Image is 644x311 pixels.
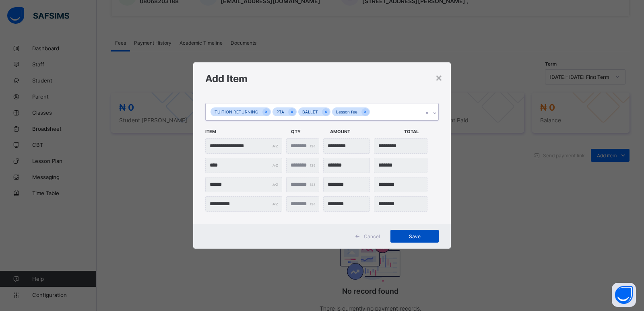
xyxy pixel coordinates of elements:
[298,107,322,117] div: BALLET
[396,233,433,239] span: Save
[205,73,439,84] h1: Add Item
[291,125,326,138] span: Qty
[612,283,636,307] button: Open asap
[332,107,361,117] div: Lesson fee
[404,125,439,138] span: Total
[330,125,400,138] span: Amount
[205,125,287,138] span: Item
[211,107,262,117] div: TUITION RETURNING
[272,107,288,117] div: PTA
[435,70,443,84] div: ×
[364,233,380,239] span: Cancel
